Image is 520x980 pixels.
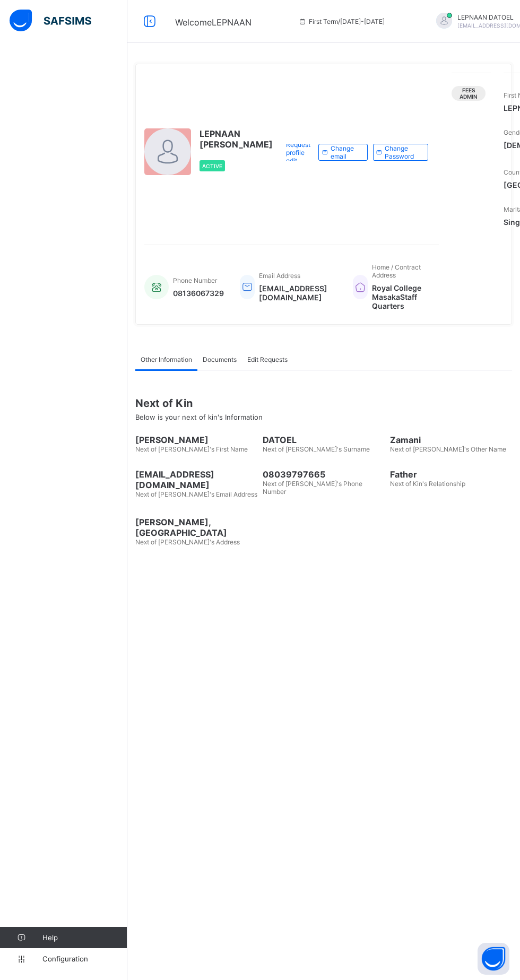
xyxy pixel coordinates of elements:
[135,413,263,421] span: Below is your next of kin's Information
[202,163,222,169] span: Active
[331,144,359,160] span: Change email
[390,469,512,480] span: Father
[135,435,257,445] span: [PERSON_NAME]
[135,490,257,498] span: Next of [PERSON_NAME]'s Email Address
[263,469,385,480] span: 08039797665
[135,445,248,453] span: Next of [PERSON_NAME]'s First Name
[298,18,385,25] span: session/term information
[390,480,465,488] span: Next of Kin's Relationship
[135,469,257,490] span: [EMAIL_ADDRESS][DOMAIN_NAME]
[478,943,509,975] button: Open asap
[259,272,300,280] span: Email Address
[135,397,512,410] span: Next of Kin
[259,284,337,302] span: [EMAIL_ADDRESS][DOMAIN_NAME]
[200,128,273,150] span: LEPNAAN [PERSON_NAME]
[42,933,127,942] span: Help
[372,283,428,310] span: Royal College MasakaStaff Quarters
[372,263,421,279] span: Home / Contract Address
[263,445,370,453] span: Next of [PERSON_NAME]'s Surname
[247,355,288,363] span: Edit Requests
[173,289,224,298] span: 08136067329
[135,538,240,546] span: Next of [PERSON_NAME]'s Address
[286,141,310,164] span: Request profile edit
[390,435,512,445] span: Zamani
[460,87,478,100] span: Fees Admin
[390,445,506,453] span: Next of [PERSON_NAME]'s Other Name
[263,480,362,496] span: Next of [PERSON_NAME]'s Phone Number
[173,276,217,284] span: Phone Number
[42,955,127,963] span: Configuration
[135,517,257,538] span: [PERSON_NAME], [GEOGRAPHIC_DATA]
[263,435,385,445] span: DATOEL
[203,355,237,363] span: Documents
[10,10,91,32] img: safsims
[175,17,252,28] span: Welcome LEPNAAN
[385,144,420,160] span: Change Password
[141,355,192,363] span: Other Information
